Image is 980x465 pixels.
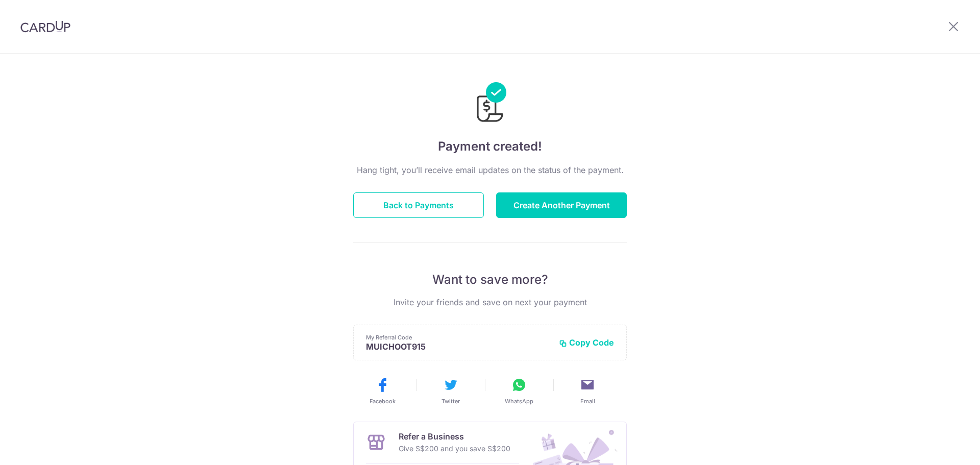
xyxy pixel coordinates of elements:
[352,377,412,405] button: Facebook
[366,333,551,341] p: My Referral Code
[442,397,460,405] span: Twitter
[399,443,510,455] p: Give S$200 and you save S$200
[399,430,510,443] p: Refer a Business
[580,397,595,405] span: Email
[353,272,627,288] p: Want to save more?
[505,397,533,405] span: WhatsApp
[353,137,627,156] h4: Payment created!
[353,192,484,218] button: Back to Payments
[370,397,396,405] span: Facebook
[557,377,618,405] button: Email
[559,337,614,348] button: Copy Code
[353,296,627,308] p: Invite your friends and save on next your payment
[366,341,551,352] p: MUICHOOT915
[20,20,70,33] img: CardUp
[496,192,627,218] button: Create Another Payment
[353,164,627,176] p: Hang tight, you’ll receive email updates on the status of the payment.
[421,377,481,405] button: Twitter
[489,377,549,405] button: WhatsApp
[474,82,506,125] img: Payments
